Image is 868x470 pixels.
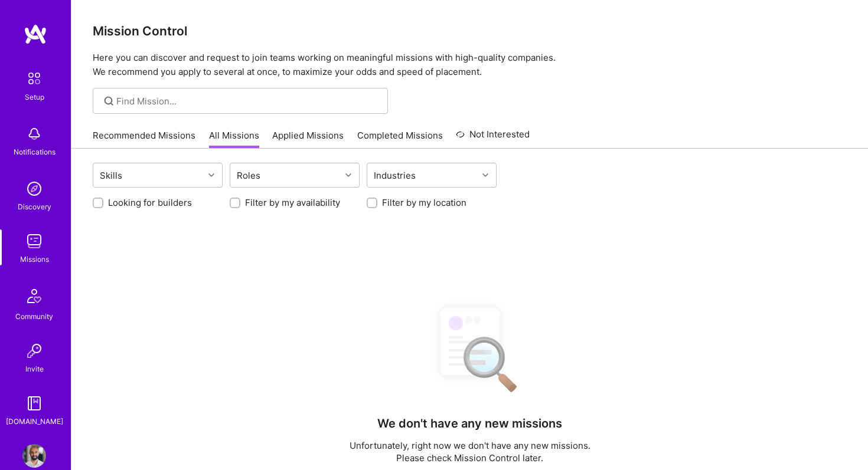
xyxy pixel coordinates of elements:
i: icon Chevron [208,172,214,178]
img: teamwork [22,229,46,253]
a: Completed Missions [357,129,443,149]
i: icon Chevron [345,172,351,178]
div: Setup [25,91,44,103]
div: Community [15,310,53,323]
img: bell [22,122,46,146]
div: Discovery [18,201,51,213]
div: Industries [371,167,419,184]
img: guide book [22,392,46,415]
div: Skills [97,167,125,184]
img: Invite [22,339,46,363]
img: Community [20,282,48,310]
a: Applied Missions [272,129,344,149]
a: Recommended Missions [93,129,195,149]
img: setup [22,66,47,91]
a: Not Interested [456,127,530,149]
div: [DOMAIN_NAME] [6,415,63,428]
p: Here you can discover and request to join teams working on meaningful missions with high-quality ... [93,51,847,79]
label: Filter by my location [382,196,466,209]
i: icon Chevron [482,172,488,178]
div: Roles [234,167,263,184]
div: Notifications [14,146,56,158]
div: Missions [20,253,49,265]
label: Filter by my availability [245,196,340,209]
p: Please check Mission Control later. [350,452,590,464]
img: logo [24,24,47,45]
img: discovery [22,177,46,201]
i: icon SearchGrey [102,94,116,108]
a: User Avatar [19,444,49,468]
p: Unfortunately, right now we don't have any new missions. [350,439,590,452]
img: User Avatar [22,444,46,468]
label: Looking for builders [108,196,192,209]
div: Invite [25,363,44,375]
img: No Results [420,297,520,400]
h3: Mission Control [93,24,847,38]
h4: We don't have any new missions [377,416,562,430]
input: Find Mission... [116,95,379,107]
a: All Missions [209,129,259,149]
